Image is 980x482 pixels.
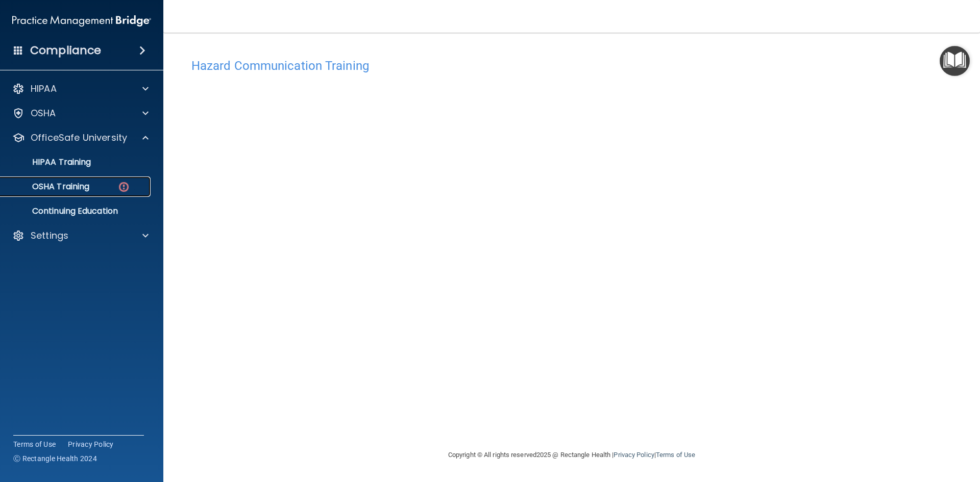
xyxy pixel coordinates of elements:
[13,439,56,449] a: Terms of Use
[117,181,130,193] img: danger-circle.6113f641.png
[68,439,114,449] a: Privacy Policy
[385,439,758,471] div: Copyright © All rights reserved 2025 @ Rectangle Health | |
[656,451,695,459] a: Terms of Use
[12,230,149,242] a: Settings
[31,230,68,242] p: Settings
[803,410,968,450] iframe: Drift Widget Chat Controller
[31,132,127,144] p: OfficeSafe University
[940,46,970,76] button: Open Resource Center
[7,182,89,192] p: OSHA Training
[13,453,97,464] span: Ⓒ Rectangle Health 2024
[12,11,151,31] img: PMB logo
[7,206,146,216] p: Continuing Education
[614,451,654,459] a: Privacy Policy
[7,157,91,167] p: HIPAA Training
[31,83,57,95] p: HIPAA
[191,59,952,72] h4: Hazard Communication Training
[12,107,149,119] a: OSHA
[191,78,712,415] iframe: HCT
[31,107,56,119] p: OSHA
[30,43,101,58] h4: Compliance
[12,132,149,144] a: OfficeSafe University
[12,83,149,95] a: HIPAA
